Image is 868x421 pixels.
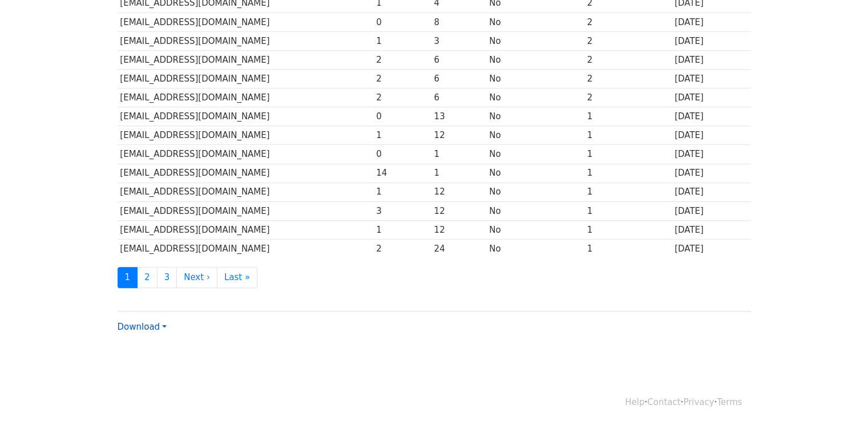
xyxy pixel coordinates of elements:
td: No [486,107,584,126]
td: No [486,13,584,31]
a: Last » [217,267,257,288]
td: [EMAIL_ADDRESS][DOMAIN_NAME] [118,220,374,239]
td: 12 [431,220,487,239]
a: 2 [137,267,158,288]
td: [EMAIL_ADDRESS][DOMAIN_NAME] [118,239,374,258]
a: Download [118,322,167,332]
td: 14 [373,164,431,183]
td: 1 [584,239,672,258]
td: No [486,31,584,50]
td: No [486,239,584,258]
td: 1 [431,164,487,183]
td: 1 [373,183,431,201]
a: Help [625,397,644,407]
td: 6 [431,50,487,69]
td: [DATE] [672,220,750,239]
td: 6 [431,88,487,107]
td: 0 [373,13,431,31]
td: [EMAIL_ADDRESS][DOMAIN_NAME] [118,164,374,183]
td: [DATE] [672,145,750,164]
td: [EMAIL_ADDRESS][DOMAIN_NAME] [118,31,374,50]
td: 13 [431,107,487,126]
td: 12 [431,201,487,220]
td: [EMAIL_ADDRESS][DOMAIN_NAME] [118,145,374,164]
td: [EMAIL_ADDRESS][DOMAIN_NAME] [118,70,374,88]
td: No [486,145,584,164]
td: 2 [373,50,431,69]
td: [EMAIL_ADDRESS][DOMAIN_NAME] [118,183,374,201]
td: [DATE] [672,107,750,126]
td: No [486,50,584,69]
td: 2 [584,13,672,31]
td: 1 [584,126,672,145]
td: 1 [584,107,672,126]
a: 1 [118,267,138,288]
td: 8 [431,13,487,31]
td: [DATE] [672,201,750,220]
td: [DATE] [672,70,750,88]
td: 2 [373,88,431,107]
td: 1 [584,201,672,220]
td: [DATE] [672,50,750,69]
td: 1 [584,220,672,239]
td: [EMAIL_ADDRESS][DOMAIN_NAME] [118,13,374,31]
td: [DATE] [672,239,750,258]
td: No [486,164,584,183]
td: No [486,88,584,107]
td: [DATE] [672,164,750,183]
td: 0 [373,145,431,164]
a: 3 [157,267,177,288]
a: Terms [717,397,742,407]
iframe: Chat Widget [811,366,868,421]
td: 6 [431,70,487,88]
td: 1 [584,164,672,183]
td: 3 [431,31,487,50]
td: 1 [431,145,487,164]
td: [EMAIL_ADDRESS][DOMAIN_NAME] [118,107,374,126]
td: No [486,70,584,88]
td: 2 [584,31,672,50]
td: No [486,220,584,239]
td: 1 [373,126,431,145]
a: Privacy [683,397,714,407]
td: [DATE] [672,88,750,107]
td: [EMAIL_ADDRESS][DOMAIN_NAME] [118,88,374,107]
td: 2 [584,88,672,107]
td: 12 [431,183,487,201]
a: Next › [176,267,217,288]
td: 3 [373,201,431,220]
td: No [486,201,584,220]
td: [EMAIL_ADDRESS][DOMAIN_NAME] [118,126,374,145]
td: 1 [373,220,431,239]
td: [DATE] [672,183,750,201]
td: 0 [373,107,431,126]
td: 12 [431,126,487,145]
td: 24 [431,239,487,258]
td: No [486,183,584,201]
td: No [486,126,584,145]
td: 1 [373,31,431,50]
td: 1 [584,145,672,164]
td: 2 [373,70,431,88]
td: [EMAIL_ADDRESS][DOMAIN_NAME] [118,50,374,69]
td: 2 [584,50,672,69]
td: [DATE] [672,13,750,31]
td: [DATE] [672,31,750,50]
td: [DATE] [672,126,750,145]
td: [EMAIL_ADDRESS][DOMAIN_NAME] [118,201,374,220]
td: 2 [584,70,672,88]
td: 1 [584,183,672,201]
td: 2 [373,239,431,258]
a: Contact [647,397,680,407]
